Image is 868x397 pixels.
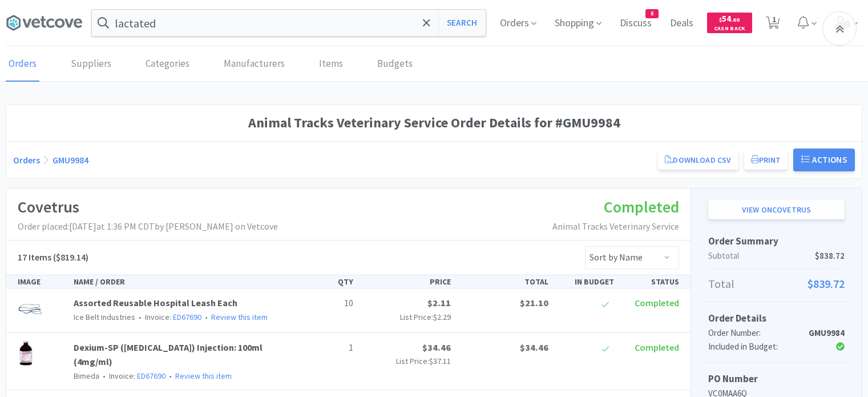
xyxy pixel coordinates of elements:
[615,18,656,29] a: Discuss8
[793,149,855,171] button: Actions
[553,275,618,288] div: IN BUDGET
[455,275,553,288] div: TOTAL
[135,312,201,322] span: Invoice:
[53,154,88,166] a: GMU9984
[297,296,353,311] p: 10
[211,312,268,322] a: Review this item
[18,251,51,263] span: 17 Items
[74,312,135,322] span: Ice Belt Industries
[137,312,143,322] span: •
[438,10,486,36] button: Search
[708,234,845,249] h5: Order Summary
[761,19,785,30] a: 1
[13,112,855,134] h1: Animal Tracks Veterinary Service Order Details for #GMU9984
[427,297,451,308] span: $2.11
[18,219,278,234] p: Order placed: [DATE] at 1:36 PM CDT by [PERSON_NAME] on Vetcove
[167,371,173,381] span: •
[293,275,358,288] div: QTY
[358,275,455,288] div: PRICE
[708,371,845,387] h5: PO Number
[719,16,722,23] span: $
[13,154,40,166] a: Orders
[815,249,845,263] span: $838.72
[714,26,745,33] span: Cash Back
[297,340,353,355] p: 1
[552,219,679,234] p: Animal Tracks Veterinary Service
[175,371,232,381] a: Review this item
[809,327,845,338] strong: GMU9984
[316,47,346,82] a: Items
[362,311,451,323] p: List Price:
[635,342,679,353] span: Completed
[619,275,684,288] div: STATUS
[708,326,799,340] div: Order Number:
[422,342,451,353] span: $34.46
[708,340,799,354] div: Included in Budget:
[808,275,845,293] span: $839.72
[18,194,278,220] h1: Covetrus
[99,371,165,381] span: Invoice:
[719,13,740,24] span: 54
[6,47,39,82] a: Orders
[665,18,698,29] a: Deals
[708,249,845,263] p: Subtotal
[829,358,857,386] iframe: Intercom live chat
[74,297,237,308] a: Assorted Reusable Hospital Leash Each
[137,371,165,381] a: ED67690
[646,10,658,18] span: 8
[173,312,201,322] a: ED67690
[68,47,114,82] a: Suppliers
[18,296,43,321] img: 4caff07cc52f4557b9f3676294f4872a_26643.png
[74,342,263,368] a: Dexium-SP ([MEDICAL_DATA]) Injection: 100ml (4mg/ml)
[13,275,69,288] div: IMAGE
[74,371,99,381] span: Bimeda
[429,356,451,366] span: $37.11
[362,355,451,367] p: List Price:
[744,150,788,170] button: Print
[101,371,107,381] span: •
[635,297,679,308] span: Completed
[221,47,288,82] a: Manufacturers
[658,150,738,170] a: Download CSV
[18,250,88,265] h5: ($819.14)
[707,7,752,38] a: $54.60Cash Back
[18,340,34,366] img: 9ef4eb10e6ce4d419c6be285e3fe615d_319387.png
[374,47,415,82] a: Budgets
[69,275,293,288] div: NAME / ORDER
[708,200,845,219] a: View onCovetrus
[708,311,845,326] h5: Order Details
[143,47,192,82] a: Categories
[433,312,451,322] span: $2.29
[731,16,740,23] span: . 60
[604,197,679,217] span: Completed
[520,342,548,353] span: $34.46
[92,10,486,36] input: Search by item, sku, manufacturer, ingredient, size...
[203,312,209,322] span: •
[520,297,548,308] span: $21.10
[708,275,845,293] p: Total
